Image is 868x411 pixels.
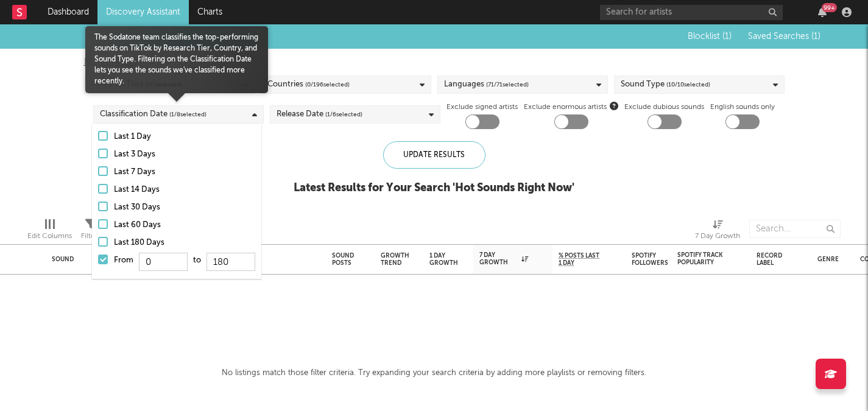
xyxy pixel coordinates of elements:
[666,77,710,92] span: ( 10 / 10 selected)
[114,165,255,180] div: Last 7 Days
[632,252,668,267] div: Spotify Followers
[169,107,206,122] span: ( 1 / 8 selected)
[744,32,820,41] button: Saved Searches (1)
[114,147,255,162] div: Last 3 Days
[114,253,255,273] div: From to
[294,181,574,195] div: Latest Results for Your Search ' Hot Sounds Right Now '
[210,256,314,263] div: Track
[267,77,350,92] div: Countries
[811,32,820,41] span: ( 1 )
[710,100,775,114] label: English sounds only
[486,77,529,92] span: ( 71 / 71 selected)
[621,77,710,92] div: Sound Type
[222,366,646,381] div: No listings match those filter criteria. Try expanding your search criteria by adding more playli...
[85,32,268,87] span: The Sodatone team classifies the top-performing sounds on TikTok by Research Tier, Country, and S...
[114,183,255,197] div: Last 14 Days
[206,253,255,271] input: Fromto
[27,214,72,249] div: Edit Columns
[383,141,485,169] div: Update Results
[624,100,704,114] label: Exclude dubious sounds
[722,32,732,41] span: ( 1 )
[822,3,837,12] div: 99 +
[688,32,732,41] span: Blocklist
[84,55,785,69] div: Reset Filters
[444,77,529,92] div: Languages
[325,107,362,122] span: ( 1 / 6 selected)
[52,256,192,263] div: Sound
[114,236,255,250] div: Last 180 Days
[524,100,618,114] span: Exclude enormous artists
[139,253,188,271] input: Fromto
[749,220,841,238] input: Search...
[559,252,601,267] span: % Posts Last 1 Day
[695,214,740,249] div: 7 Day Growth
[818,7,827,17] button: 99+
[114,130,255,144] div: Last 1 Day
[114,200,255,215] div: Last 30 Days
[81,229,101,244] div: Filters
[429,252,458,267] div: 1 Day Growth
[381,252,411,267] div: Growth Trend
[277,107,362,122] div: Release Date
[479,251,528,266] div: 7 Day Growth
[27,229,72,244] div: Edit Columns
[817,256,839,263] div: Genre
[446,100,518,114] label: Exclude signed artists
[305,77,350,92] span: ( 0 / 196 selected)
[695,229,740,244] div: 7 Day Growth
[114,218,255,233] div: Last 60 Days
[81,214,101,249] div: Filters
[677,251,726,266] div: Spotify Track Popularity
[748,32,820,41] span: Saved Searches
[600,5,783,20] input: Search for artists
[100,107,206,122] div: Classification Date
[610,100,618,111] button: Exclude enormous artists
[332,252,354,267] div: Sound Posts
[757,252,787,267] div: Record Label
